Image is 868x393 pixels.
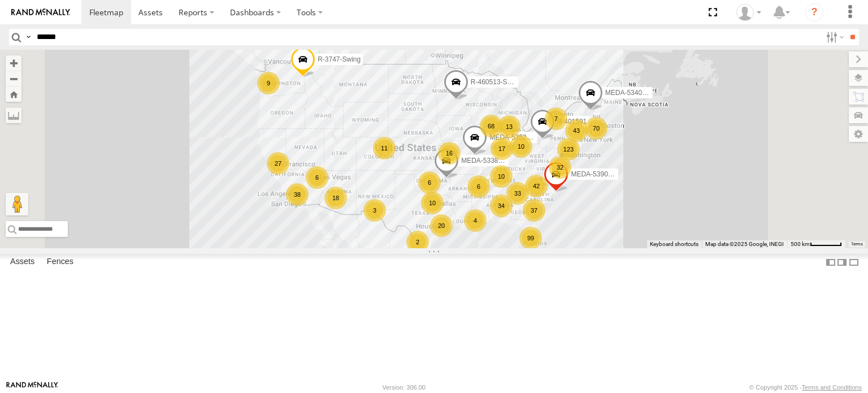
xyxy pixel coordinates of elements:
div: 42 [525,175,548,197]
a: Terms (opens in new tab) [851,242,863,247]
div: 17 [491,137,513,160]
div: 43 [565,119,588,142]
div: 68 [480,115,502,137]
div: 11 [373,137,396,159]
a: Visit our Website [6,382,58,393]
i: ? [805,3,823,21]
button: Zoom out [6,71,21,87]
div: 34 [490,195,513,217]
div: 20 [430,214,453,237]
label: Measure [6,107,21,123]
button: Zoom Home [6,87,21,102]
a: Terms and Conditions [802,384,862,391]
div: 6 [418,171,441,194]
span: Map data ©2025 Google, INEGI [705,241,784,247]
button: Drag Pegman onto the map to open Street View [6,193,28,215]
div: 16 [438,142,461,165]
div: 10 [510,135,532,158]
div: 7 [545,107,567,130]
label: Search Filter Options [822,29,846,45]
div: 70 [585,117,607,140]
div: 37 [523,199,545,222]
div: 27 [267,152,289,175]
div: 33 [506,182,529,205]
div: Idaliz Kaminski [732,4,765,21]
span: MEDA-535204-Roll [489,133,548,141]
div: 13 [498,115,520,138]
div: 123 [557,138,580,161]
span: R-401591 [557,118,587,126]
span: 500 km [791,241,810,247]
div: 3 [363,199,386,222]
div: 32 [549,156,571,179]
div: 6 [467,175,490,198]
label: Assets [5,254,40,270]
div: 4 [464,209,487,232]
button: Keyboard shortcuts [650,240,698,248]
button: Map Scale: 500 km per 53 pixels [787,240,845,248]
label: Fences [41,254,79,270]
span: MEDA-539001-Roll [571,170,629,178]
div: 38 [286,183,309,206]
span: R-460513-Swing [471,78,521,86]
span: R-3747-Swing [318,55,361,63]
div: 10 [490,165,513,188]
label: Hide Summary Table [848,254,860,270]
span: MEDA-534010-Roll [605,89,663,97]
button: Zoom in [6,55,21,71]
div: 10 [421,192,444,214]
label: Dock Summary Table to the Right [836,254,848,270]
label: Map Settings [849,126,868,142]
div: 99 [519,227,542,249]
div: 6 [306,166,328,189]
label: Dock Summary Table to the Left [825,254,836,270]
label: Search Query [24,29,33,45]
div: 9 [257,72,280,94]
div: © Copyright 2025 - [749,384,862,391]
div: Version: 306.00 [383,384,426,391]
span: MEDA-533802-Roll [461,157,519,165]
div: 2 [406,231,429,253]
div: 18 [324,187,347,209]
img: rand-logo.svg [11,8,70,16]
